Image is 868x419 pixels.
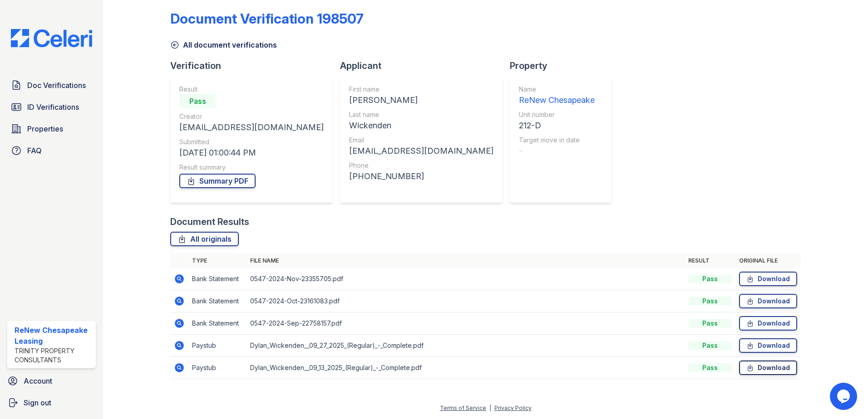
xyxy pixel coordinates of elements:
img: CE_Logo_Blue-a8612792a0a2168367f1c8372b55b34899dd931a85d93a1a3d3e32e68fde9ad4.png [4,29,99,47]
td: Paystub [188,335,247,357]
span: ID Verifications [27,102,79,112]
a: All document verifications [170,39,277,50]
div: Last name [349,110,493,119]
a: Privacy Policy [494,404,532,411]
div: Property [510,59,619,72]
a: Download [739,294,797,308]
div: Verification [170,59,340,72]
div: Wickenden [349,119,493,132]
div: Unit number [519,110,595,119]
div: Pass [688,341,732,350]
a: Download [739,316,797,331]
a: ID Verifications [7,98,96,116]
div: Pass [179,94,216,108]
div: Target move in date [519,136,595,145]
td: Bank Statement [188,312,247,335]
td: Dylan_Wickenden__09_13_2025_(Regular)_-_Complete.pdf [247,357,685,379]
div: Pass [688,274,732,283]
th: Result [685,253,735,268]
td: 0547-2024-Oct-23161083.pdf [247,290,685,312]
a: Download [739,272,797,286]
a: Properties [7,120,96,138]
a: All originals [170,232,239,246]
div: - [519,145,595,157]
a: FAQ [7,141,96,160]
span: Sign out [24,397,51,408]
span: Doc Verifications [27,80,86,91]
div: Result summary [179,163,324,172]
a: Account [4,372,99,390]
div: [PHONE_NUMBER] [349,170,493,183]
div: Name [519,85,595,94]
td: 0547-2024-Sep-22758157.pdf [247,312,685,335]
td: Dylan_Wickenden__09_27_2025_(Regular)_-_Complete.pdf [247,335,685,357]
div: ReNew Chesapeake [519,94,595,107]
a: Download [739,361,797,375]
div: Phone [349,161,493,170]
a: Download [739,338,797,353]
div: Pass [688,319,732,328]
div: First name [349,85,493,94]
a: Name ReNew Chesapeake [519,85,595,107]
iframe: chat widget [830,383,859,410]
td: Bank Statement [188,290,247,312]
div: Applicant [340,59,510,72]
div: Document Results [170,215,249,228]
div: Pass [688,297,732,306]
div: Submitted [179,137,324,146]
td: 0547-2024-Nov-23355705.pdf [247,268,685,290]
div: Email [349,136,493,145]
td: Paystub [188,357,247,379]
div: Result [179,85,324,94]
div: [EMAIL_ADDRESS][DOMAIN_NAME] [349,145,493,157]
span: Account [24,375,52,386]
div: [DATE] 01:00:44 PM [179,146,324,159]
td: Bank Statement [188,268,247,290]
div: Pass [688,363,732,372]
a: Doc Verifications [7,76,96,94]
div: Document Verification 198507 [170,10,364,27]
div: 212-D [519,119,595,132]
div: Trinity Property Consultants [15,346,92,365]
span: Properties [27,123,63,134]
a: Sign out [4,394,99,412]
th: Original file [735,253,801,268]
div: [EMAIL_ADDRESS][DOMAIN_NAME] [179,121,324,134]
a: Summary PDF [179,174,256,188]
th: Type [188,253,247,268]
span: FAQ [27,145,42,156]
div: [PERSON_NAME] [349,94,493,107]
a: Terms of Service [440,404,486,411]
div: | [489,404,491,411]
div: ReNew Chesapeake Leasing [15,325,92,346]
div: Creator [179,112,324,121]
th: File name [247,253,685,268]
